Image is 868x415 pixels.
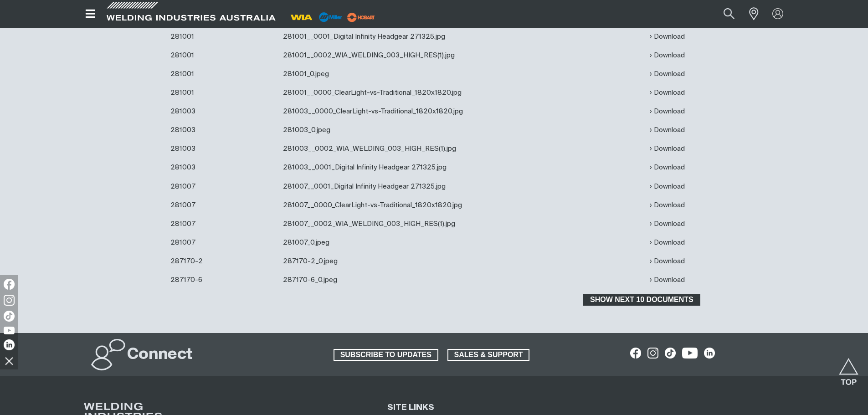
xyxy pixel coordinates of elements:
td: 281007_0.jpeg [281,233,529,252]
h2: Connect [127,345,193,365]
a: Download [650,106,685,117]
td: 281003 [168,158,281,177]
td: 281003__0000_ClearLight-vs-Traditional_1820x1820.jpg [281,102,529,121]
td: 287170-2 [168,252,281,271]
td: 281003 [168,121,281,139]
img: Facebook [4,279,15,290]
td: 281001 [168,83,281,102]
td: 281003 [168,139,281,158]
span: Show next 10 documents [584,294,699,306]
td: 281007__0000_ClearLight-vs-Traditional_1820x1820.jpg [281,196,529,215]
img: YouTube [4,327,15,334]
a: Download [650,237,685,248]
a: miller [344,14,378,20]
button: Scroll to top [838,358,859,379]
td: 281003 [168,102,281,121]
td: 281007 [168,177,281,196]
td: 281007 [168,215,281,233]
a: Download [650,87,685,98]
td: 281007 [168,233,281,252]
td: 287170-6_0.jpeg [281,271,529,289]
a: Download [650,162,685,173]
a: Download [650,125,685,135]
a: Download [650,200,685,210]
a: Download [650,219,685,229]
button: Show next 10 documents [583,294,700,306]
span: SALES & SUPPORT [448,349,529,361]
img: miller [344,10,378,24]
button: Search products [714,4,745,24]
span: SITE LINKS [387,404,434,412]
td: 281007 [168,196,281,215]
a: Download [650,31,685,42]
td: 281003_0.jpeg [281,121,529,139]
td: 281003__0001_Digital Infinity Headgear 271325.jpg [281,158,529,177]
a: Download [650,181,685,192]
img: Instagram [4,295,15,306]
input: Product name or item number... [702,4,744,24]
td: 281001__0002_WIA_WELDING_003_HIGH_RES(1).jpg [281,46,529,65]
td: 281001_0.jpeg [281,65,529,83]
td: 287170-2_0.jpeg [281,252,529,271]
img: hide socials [1,353,17,369]
a: Download [650,50,685,61]
td: 281007__0002_WIA_WELDING_003_HIGH_RES(1).jpg [281,215,529,233]
img: TikTok [4,311,15,322]
a: SALES & SUPPORT [447,349,530,361]
td: 281003__0002_WIA_WELDING_003_HIGH_RES(1).jpg [281,139,529,158]
span: SUBSCRIBE TO UPDATES [334,349,437,361]
a: SUBSCRIBE TO UPDATES [334,349,438,361]
a: Download [650,69,685,79]
td: 281001__0000_ClearLight-vs-Traditional_1820x1820.jpg [281,83,529,102]
td: 281001 [168,65,281,83]
td: 281007__0001_Digital Infinity Headgear 271325.jpg [281,177,529,196]
td: 287170-6 [168,271,281,289]
td: 281001 [168,27,281,46]
img: LinkedIn [4,339,15,350]
td: 281001 [168,46,281,65]
td: 281001__0001_Digital Infinity Headgear 271325.jpg [281,27,529,46]
a: Download [650,275,685,285]
a: Download [650,143,685,154]
a: Download [650,256,685,266]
